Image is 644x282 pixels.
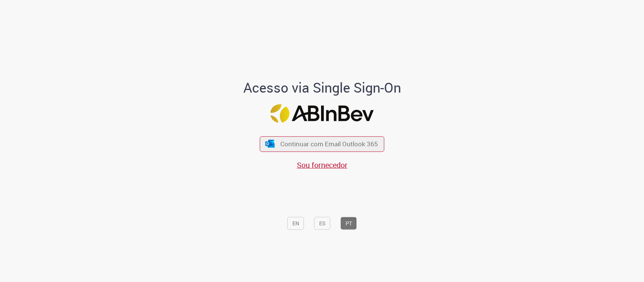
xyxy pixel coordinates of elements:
[297,160,347,170] a: Sou fornecedor
[217,80,427,95] h1: Acesso via Single Sign-On
[341,217,357,229] button: PT
[314,217,330,229] button: ES
[280,139,378,148] span: Continuar com Email Outlook 365
[264,140,275,148] img: ícone Azure/Microsoft 360
[271,104,374,122] img: Logo ABInBev
[260,136,384,152] button: ícone Azure/Microsoft 360 Continuar com Email Outlook 365
[287,217,304,229] button: EN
